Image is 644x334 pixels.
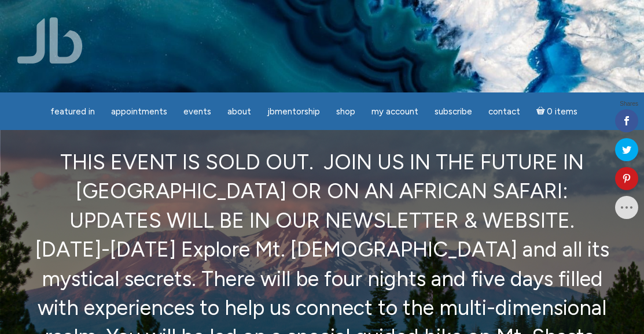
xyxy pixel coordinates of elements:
a: featured in [43,101,102,123]
a: Events [176,101,218,123]
span: About [227,106,251,117]
span: Contact [488,106,520,117]
span: My Account [371,106,418,117]
span: JBMentorship [267,106,320,117]
a: Cart0 items [529,99,585,123]
a: Shop [329,101,362,123]
a: Contact [481,101,527,123]
span: Shop [336,106,355,117]
span: Subscribe [435,106,472,117]
span: Shares [620,101,638,107]
a: About [220,101,258,123]
a: JBMentorship [260,101,327,123]
a: Appointments [104,101,174,123]
i: Cart [536,106,547,117]
span: featured in [50,106,95,117]
span: Events [183,106,211,117]
a: Subscribe [428,101,479,123]
span: Appointments [111,106,167,117]
span: 0 items [547,107,577,116]
img: Jamie Butler. The Everyday Medium [17,17,83,64]
a: My Account [365,101,425,123]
